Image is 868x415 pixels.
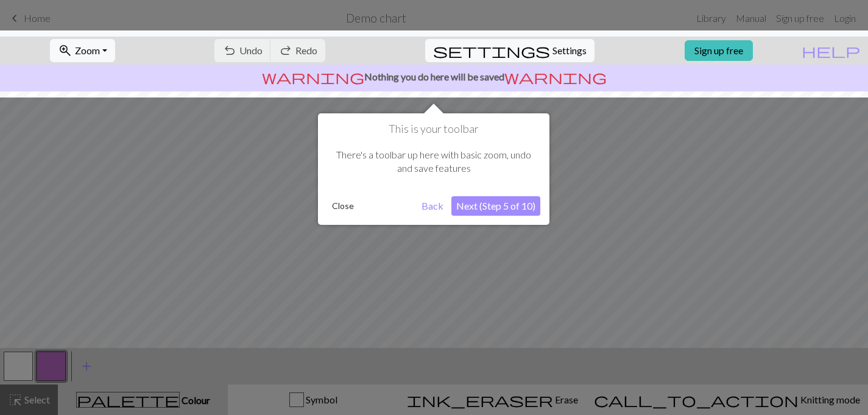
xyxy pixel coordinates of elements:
[327,122,540,136] h1: This is your toolbar
[318,113,549,225] div: This is your toolbar
[327,136,540,188] div: There's a toolbar up here with basic zoom, undo and save features
[417,196,448,216] button: Back
[451,196,540,216] button: Next (Step 5 of 10)
[327,197,359,215] button: Close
